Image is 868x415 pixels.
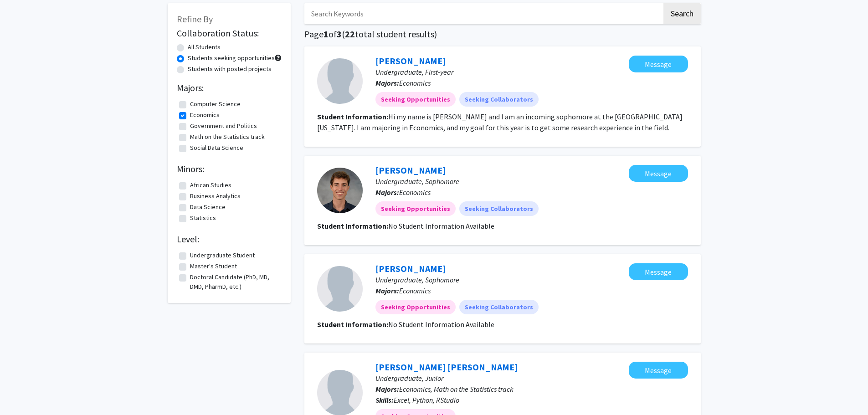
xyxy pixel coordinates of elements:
[375,55,446,67] a: [PERSON_NAME]
[399,384,514,394] span: Economics, Math on the Statistics track
[317,221,388,231] b: Student Information:
[459,300,539,314] mat-chip: Seeking Collaborators
[177,164,282,174] h2: Minors:
[190,213,216,223] label: Statistics
[663,3,701,24] button: Search
[177,82,282,93] h2: Majors:
[317,112,388,121] b: Student Information:
[375,374,443,383] span: Undergraduate, Junior
[394,395,459,405] span: Excel, Python, RStudio
[629,263,688,280] button: Message Celina Li
[375,92,456,107] mat-chip: Seeking Opportunities
[375,395,394,405] b: Skills:
[375,286,399,295] b: Majors:
[190,99,241,109] label: Computer Science
[629,362,688,379] button: Message Yong Han Wang
[345,28,355,40] span: 22
[459,201,539,216] mat-chip: Seeking Collaborators
[375,78,399,87] b: Majors:
[388,221,494,231] span: No Student Information Available
[190,272,279,292] label: Doctoral Candidate (PhD, MD, DMD, PharmD, etc.)
[188,64,272,74] label: Students with posted projects
[190,180,231,190] label: African Studies
[375,164,446,176] a: [PERSON_NAME]
[177,28,282,39] h2: Collaboration Status:
[375,188,399,197] b: Majors:
[375,361,518,373] a: [PERSON_NAME] [PERSON_NAME]
[190,261,237,271] label: Master's Student
[304,3,662,24] input: Search Keywords
[188,53,275,63] label: Students seeking opportunities
[317,320,388,329] b: Student Information:
[324,28,329,40] span: 1
[375,263,446,274] a: [PERSON_NAME]
[375,177,459,186] span: Undergraduate, Sophomore
[388,320,494,329] span: No Student Information Available
[337,28,342,40] span: 3
[190,132,265,142] label: Math on the Statistics track
[375,67,453,77] span: Undergraduate, First-year
[190,251,255,260] label: Undergraduate Student
[317,112,683,132] fg-read-more: Hi my name is [PERSON_NAME] and I am an incoming sophomore at the [GEOGRAPHIC_DATA][US_STATE]. I ...
[177,234,282,245] h2: Level:
[190,110,220,120] label: Economics
[190,121,257,131] label: Government and Politics
[190,143,243,153] label: Social Data Science
[399,286,431,295] span: Economics
[375,275,459,284] span: Undergraduate, Sophomore
[629,165,688,182] button: Message Gabriel Pimenta
[399,78,431,87] span: Economics
[304,29,701,40] h1: Page of ( total student results)
[177,13,213,25] span: Refine By
[375,300,456,314] mat-chip: Seeking Opportunities
[190,202,226,212] label: Data Science
[190,191,241,201] label: Business Analytics
[459,92,539,107] mat-chip: Seeking Collaborators
[375,384,399,394] b: Majors:
[7,374,39,408] iframe: Chat
[188,42,221,52] label: All Students
[375,201,456,216] mat-chip: Seeking Opportunities
[629,56,688,72] button: Message Ansh Trivedi
[399,188,431,197] span: Economics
